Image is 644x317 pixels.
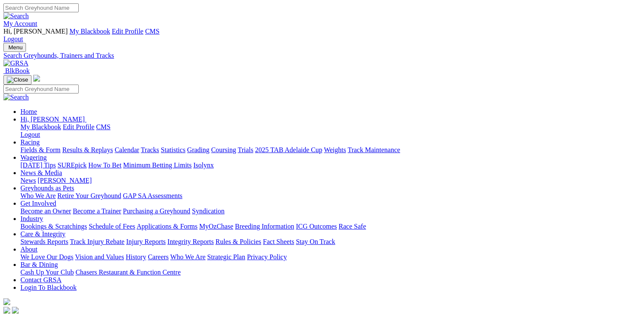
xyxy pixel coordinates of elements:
[20,123,641,139] div: Hi, [PERSON_NAME]
[148,253,169,260] a: Careers
[20,269,641,276] div: Bar & Dining
[238,146,253,153] a: Trials
[75,253,124,260] a: Vision and Values
[126,238,166,245] a: Injury Reports
[193,161,214,169] a: Isolynx
[3,52,641,59] a: Search Greyhounds, Trainers and Tracks
[20,276,61,283] a: Contact GRSA
[3,20,37,27] a: My Account
[3,3,79,12] input: Search
[20,169,62,176] a: News & Media
[123,161,192,169] a: Minimum Betting Limits
[3,28,641,43] div: My Account
[20,161,641,169] div: Wagering
[192,207,224,215] a: Syndication
[57,161,86,169] a: SUREpick
[3,75,31,85] button: Toggle navigation
[114,146,139,153] a: Calendar
[20,215,43,222] a: Industry
[89,223,135,230] a: Schedule of Fees
[20,184,74,192] a: Greyhounds as Pets
[70,238,124,245] a: Track Injury Rebate
[215,238,261,245] a: Rules & Policies
[20,223,641,230] div: Industry
[3,43,26,52] button: Toggle navigation
[20,177,36,184] a: News
[20,123,61,130] a: My Blackbook
[324,146,346,153] a: Weights
[89,161,122,169] a: How To Bet
[145,28,160,35] a: CMS
[170,253,206,260] a: Who We Are
[20,154,47,161] a: Wagering
[255,146,322,153] a: 2025 TAB Adelaide Cup
[20,261,58,268] a: Bar & Dining
[20,161,56,169] a: [DATE] Tips
[3,12,29,20] img: Search
[37,177,92,184] a: [PERSON_NAME]
[20,108,37,115] a: Home
[3,307,10,314] img: facebook.svg
[20,192,56,199] a: Who We Are
[187,146,209,153] a: Grading
[20,200,56,207] a: Get Involved
[20,116,86,123] a: Hi, [PERSON_NAME]
[161,146,186,153] a: Statistics
[20,246,37,253] a: About
[211,146,236,153] a: Coursing
[69,28,110,35] a: My Blackbook
[5,67,30,74] span: BlkBook
[20,223,87,230] a: Bookings & Scratchings
[199,223,233,230] a: MyOzChase
[33,75,40,82] img: logo-grsa-white.png
[3,59,29,67] img: GRSA
[112,28,143,35] a: Edit Profile
[57,192,121,199] a: Retire Your Greyhound
[20,253,73,260] a: We Love Our Dogs
[3,93,29,101] img: Search
[62,146,113,153] a: Results & Replays
[3,85,79,93] input: Search
[20,207,71,215] a: Become an Owner
[141,146,159,153] a: Tracks
[3,67,30,74] a: BlkBook
[247,253,287,260] a: Privacy Policy
[137,223,197,230] a: Applications & Forms
[9,44,23,51] span: Menu
[20,253,641,261] div: About
[123,192,183,199] a: GAP SA Assessments
[20,177,641,184] div: News & Media
[296,238,335,245] a: Stay On Track
[73,207,121,215] a: Become a Trainer
[20,146,60,153] a: Fields & Form
[20,192,641,200] div: Greyhounds as Pets
[20,116,85,123] span: Hi, [PERSON_NAME]
[126,253,146,260] a: History
[63,123,94,130] a: Edit Profile
[123,207,190,215] a: Purchasing a Greyhound
[20,131,40,138] a: Logout
[20,207,641,215] div: Get Involved
[3,28,68,35] span: Hi, [PERSON_NAME]
[7,76,28,83] img: Close
[338,223,366,230] a: Race Safe
[20,284,77,291] a: Login To Blackbook
[96,123,111,130] a: CMS
[20,238,641,246] div: Care & Integrity
[20,146,641,154] div: Racing
[20,269,74,276] a: Cash Up Your Club
[3,298,10,305] img: logo-grsa-white.png
[20,238,68,245] a: Stewards Reports
[348,146,400,153] a: Track Maintenance
[207,253,245,260] a: Strategic Plan
[75,269,180,276] a: Chasers Restaurant & Function Centre
[167,238,214,245] a: Integrity Reports
[12,307,19,314] img: twitter.svg
[20,139,40,146] a: Racing
[296,223,337,230] a: ICG Outcomes
[3,35,23,42] a: Logout
[235,223,294,230] a: Breeding Information
[20,230,66,238] a: Care & Integrity
[263,238,294,245] a: Fact Sheets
